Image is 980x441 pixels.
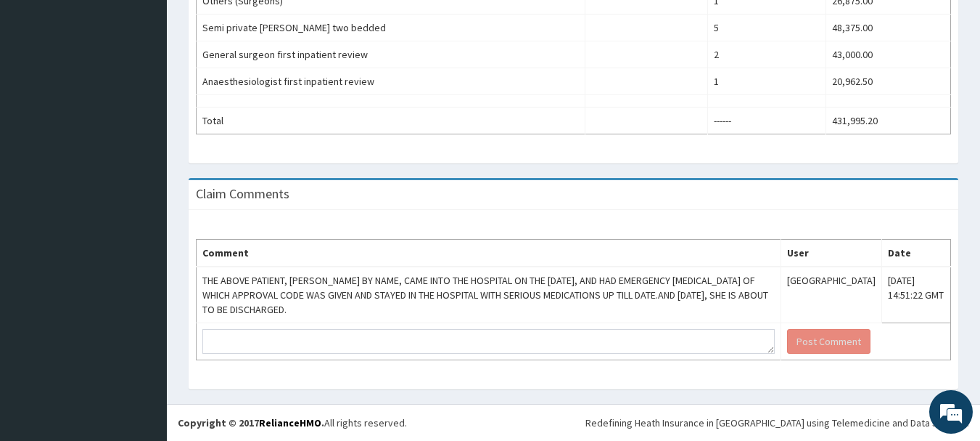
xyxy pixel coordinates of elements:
[84,129,200,276] span: We're online!
[75,81,244,100] div: Chat with us now
[826,108,951,134] td: 431,995.20
[781,240,881,267] th: User
[197,267,781,323] td: THE ABOVE PATIENT, [PERSON_NAME] BY NAME, CAME INTO THE HOSPITAL ON THE [DATE], AND HAD EMERGENCY...
[781,267,881,323] td: [GEOGRAPHIC_DATA]
[708,68,826,95] td: 1
[708,15,826,41] td: 5
[167,404,980,441] footer: All rights reserved.
[197,41,585,68] td: General surgeon first inpatient review
[196,187,289,201] h3: Claim Comments
[197,240,781,267] th: Comment
[197,108,585,134] td: Total
[259,416,321,429] a: RelianceHMO
[708,108,826,134] td: ------
[708,41,826,68] td: 2
[197,15,585,41] td: Semi private [PERSON_NAME] two bedded
[27,73,59,109] img: d_794563401_company_1708531726252_794563401
[881,240,950,267] th: Date
[826,68,951,95] td: 20,962.50
[826,15,951,41] td: 48,375.00
[826,41,951,68] td: 43,000.00
[787,329,870,354] button: Post Comment
[238,7,273,42] div: Minimize live chat window
[197,68,585,95] td: Anaesthesiologist first inpatient review
[585,416,969,430] div: Redefining Heath Insurance in [GEOGRAPHIC_DATA] using Telemedicine and Data Science!
[881,267,950,323] td: [DATE] 14:51:22 GMT
[7,290,276,341] textarea: Type your message and hit 'Enter'
[178,416,324,429] strong: Copyright © 2017 .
